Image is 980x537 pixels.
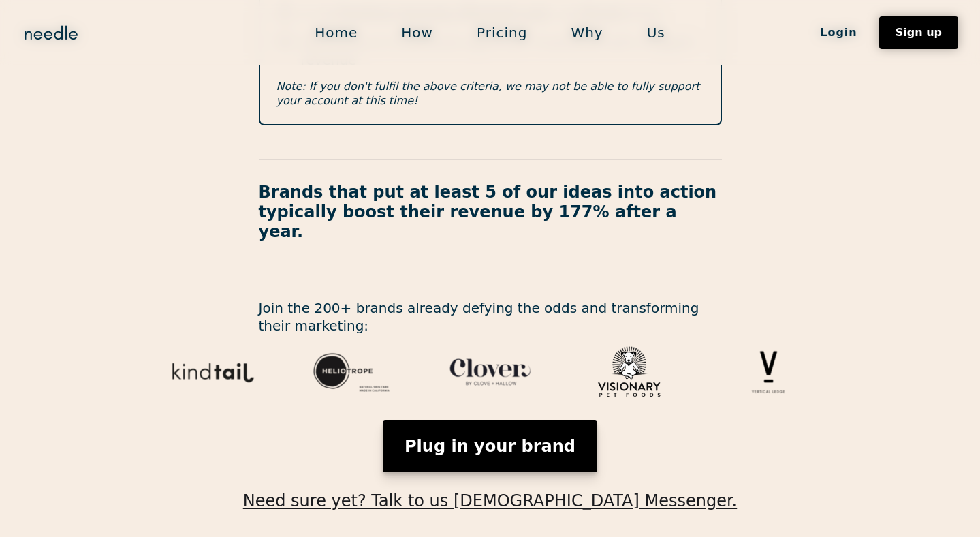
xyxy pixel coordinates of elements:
em: Note: If you don't fulfil the above criteria, we may not be able to fully support your account at... [276,80,700,107]
a: How [379,18,455,47]
a: Plug in your brand [383,420,597,472]
a: Us [625,18,687,47]
div: Sign up [896,27,942,38]
p: Brands that put at least 5 of our ideas into action typically boost their revenue by 177% after a... [259,183,722,241]
a: Login [798,21,879,44]
a: Why [549,18,625,47]
a: Need sure yet? Talk to us [DEMOGRAPHIC_DATA] Messenger. [243,472,737,510]
a: Sign up [879,16,958,49]
p: Join the 200+ brands already defying the odds and transforming their marketing: [259,299,722,335]
a: Home [293,18,379,47]
a: Pricing [455,18,549,47]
